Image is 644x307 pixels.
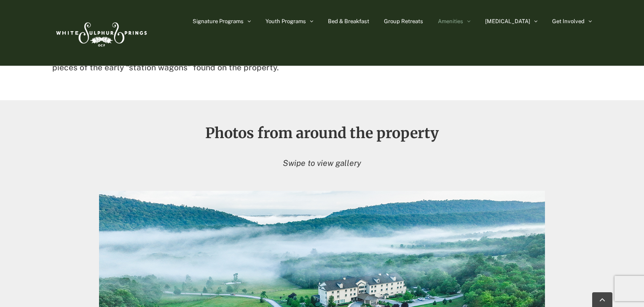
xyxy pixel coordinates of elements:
[485,19,530,24] span: [MEDICAL_DATA]
[283,158,361,168] em: Swipe to view gallery
[552,19,585,24] span: Get Involved
[99,125,545,141] h2: Photos from around the property
[266,19,306,24] span: Youth Programs
[384,19,423,24] span: Group Retreats
[328,19,369,24] span: Bed & Breakfast
[438,19,463,24] span: Amenities
[193,19,244,24] span: Signature Programs
[52,13,149,53] img: White Sulphur Springs Logo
